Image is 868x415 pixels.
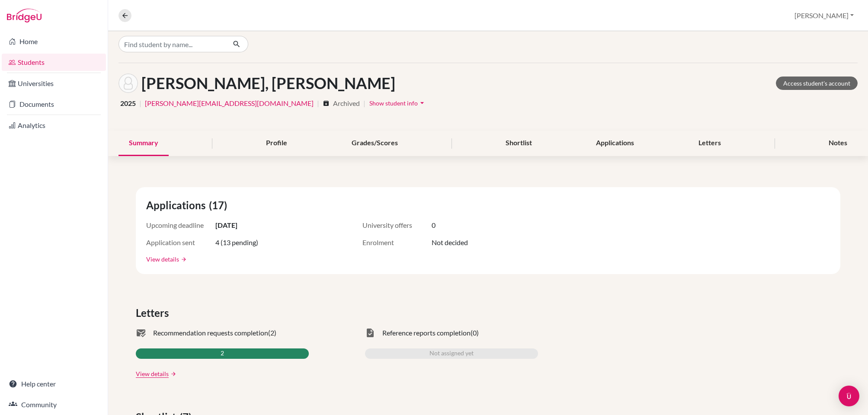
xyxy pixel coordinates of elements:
[362,220,432,230] span: University offers
[2,375,106,393] a: Help center
[141,74,395,93] h1: [PERSON_NAME], [PERSON_NAME]
[495,131,542,156] div: Shortlist
[432,237,468,248] span: Not decided
[776,77,858,90] a: Access student's account
[323,100,330,107] i: archive
[2,396,106,413] a: Community
[145,98,314,109] a: [PERSON_NAME][EMAIL_ADDRESS][DOMAIN_NAME]
[791,7,858,24] button: [PERSON_NAME]
[209,198,231,213] span: (17)
[268,328,276,338] span: (2)
[365,328,375,338] span: task
[418,99,426,107] i: arrow_drop_down
[2,75,106,92] a: Universities
[369,99,418,107] span: Show student info
[256,131,298,156] div: Profile
[119,36,226,52] input: Find student by name...
[221,348,224,359] span: 2
[369,96,427,110] button: Show student infoarrow_drop_down
[136,369,169,378] a: View details
[179,256,187,262] a: arrow_forward
[688,131,731,156] div: Letters
[2,33,106,50] a: Home
[341,131,408,156] div: Grades/Scores
[119,73,138,93] img: Michael Nathan Pamurahardjo's avatar
[146,255,179,264] a: View details
[146,237,215,248] span: Application sent
[215,220,237,230] span: [DATE]
[139,98,141,109] span: |
[119,131,169,156] div: Summary
[333,98,360,109] span: Archived
[146,198,209,213] span: Applications
[7,9,42,22] img: Bridge-U
[362,237,432,248] span: Enrolment
[839,386,859,406] div: Open Intercom Messenger
[136,305,172,321] span: Letters
[818,131,858,156] div: Notes
[317,98,319,109] span: |
[2,54,106,71] a: Students
[215,237,258,248] span: 4 (13 pending)
[2,117,106,134] a: Analytics
[136,328,146,338] span: mark_email_read
[471,328,479,338] span: (0)
[586,131,644,156] div: Applications
[120,98,136,109] span: 2025
[146,220,215,230] span: Upcoming deadline
[382,328,471,338] span: Reference reports completion
[2,96,106,113] a: Documents
[153,328,268,338] span: Recommendation requests completion
[432,220,436,230] span: 0
[169,371,176,377] a: arrow_forward
[429,348,474,359] span: Not assigned yet
[363,98,365,109] span: |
